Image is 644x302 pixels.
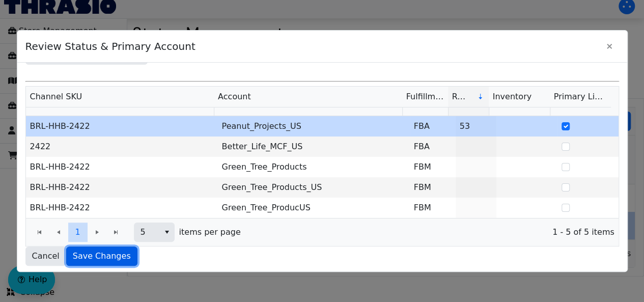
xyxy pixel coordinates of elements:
[26,136,218,157] td: 2422
[141,226,153,238] span: 5
[179,226,241,238] span: items per page
[218,91,251,103] span: Account
[600,37,619,56] button: Close
[73,250,131,262] span: Save Changes
[249,226,614,238] span: 1 - 5 of 5 items
[218,116,410,136] td: Peanut_Projects_US
[26,177,218,198] td: BRL-HHB-2422
[562,204,570,212] input: Select Row
[562,143,570,151] input: Select Row
[456,116,496,136] td: 53
[218,177,410,198] td: Green_Tree_Products_US
[218,157,410,177] td: Green_Tree_Products
[66,246,137,266] button: Save Changes
[410,116,456,136] td: FBA
[406,91,444,103] span: Fulfillment
[159,223,174,241] button: select
[134,223,175,242] span: Page size
[410,177,456,198] td: FBM
[26,198,218,218] td: BRL-HHB-2422
[68,223,88,242] button: Page 1
[218,198,410,218] td: Green_Tree_ProducUS
[26,116,218,136] td: BRL-HHB-2422
[25,246,66,266] button: Cancel
[30,91,82,103] span: Channel SKU
[410,198,456,218] td: FBM
[410,157,456,177] td: FBM
[562,122,570,130] input: Select Row
[562,183,570,191] input: Select Row
[75,226,80,238] span: 1
[25,34,600,59] span: Review Status & Primary Account
[410,136,456,157] td: FBA
[26,218,619,246] div: Page 1 of 1
[218,136,410,157] td: Better_Life_MCF_US
[26,157,218,177] td: BRL-HHB-2422
[493,91,531,103] span: Inventory
[452,91,469,103] span: Revenue
[554,92,615,101] span: Primary Listing
[562,163,570,171] input: Select Row
[32,250,60,262] span: Cancel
